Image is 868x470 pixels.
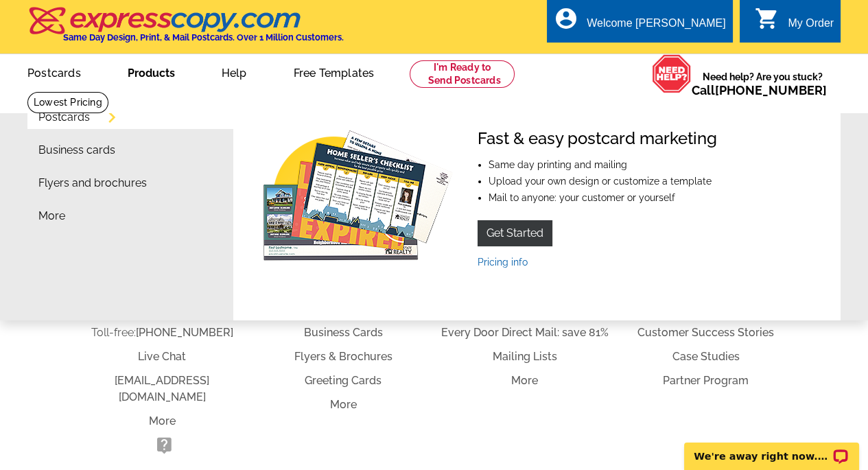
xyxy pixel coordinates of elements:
[38,112,90,123] a: Postcards
[304,326,383,339] a: Business Cards
[330,398,357,411] a: More
[294,350,392,363] a: Flyers & Brochures
[478,129,717,149] h4: Fast & easy postcard marketing
[106,56,197,88] a: Products
[652,54,692,93] img: help
[38,211,65,222] a: More
[258,129,456,266] img: Fast & easy postcard marketing
[115,374,209,403] a: [EMAIL_ADDRESS][DOMAIN_NAME]
[489,176,717,186] li: Upload your own design or customize a template
[149,414,176,427] a: More
[136,326,233,339] a: [PHONE_NUMBER]
[138,350,186,363] a: Live Chat
[788,17,834,36] div: My Order
[441,326,609,339] a: Every Door Direct Mail: save 81%
[478,220,552,246] a: Get Started
[663,374,749,387] a: Partner Program
[27,16,344,43] a: Same Day Design, Print, & Mail Postcards. Over 1 Million Customers.
[755,15,834,32] a: shopping_cart My Order
[692,83,827,97] span: Call
[489,193,717,202] li: Mail to anyone: your customer or yourself
[272,56,397,88] a: Free Templates
[489,160,717,169] li: Same day printing and mailing
[38,145,115,156] a: Business cards
[587,17,725,36] div: Welcome [PERSON_NAME]
[715,83,827,97] a: [PHONE_NUMBER]
[5,56,103,88] a: Postcards
[511,374,538,387] a: More
[478,257,528,268] a: Pricing info
[200,56,269,88] a: Help
[38,178,147,189] a: Flyers and brochures
[63,32,344,43] h4: Same Day Design, Print, & Mail Postcards. Over 1 Million Customers.
[675,427,868,470] iframe: LiveChat chat widget
[305,374,382,387] a: Greeting Cards
[71,325,253,341] li: Toll-free:
[493,350,557,363] a: Mailing Lists
[755,6,779,31] i: shopping_cart
[554,6,578,31] i: account_circle
[692,70,834,97] span: Need help? Are you stuck?
[672,350,740,363] a: Case Studies
[637,326,774,339] a: Customer Success Stories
